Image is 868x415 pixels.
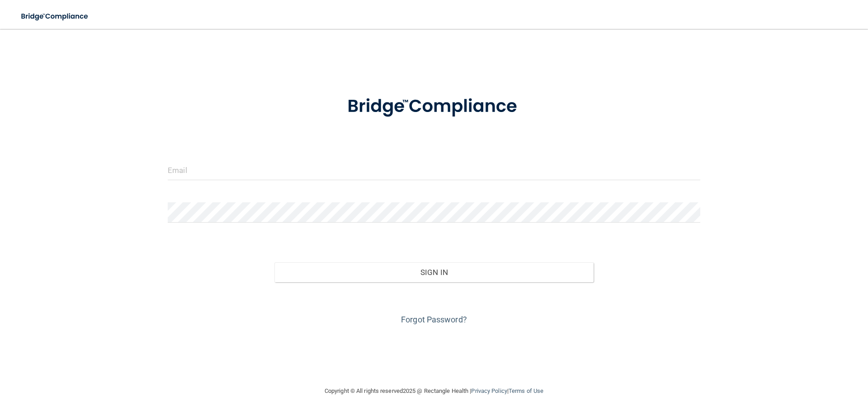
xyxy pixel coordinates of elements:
[274,262,594,282] button: Sign In
[401,315,467,324] a: Forgot Password?
[329,83,539,130] img: bridge_compliance_login_screen.278c3ca4.svg
[471,387,507,394] a: Privacy Policy
[14,7,97,26] img: bridge_compliance_login_screen.278c3ca4.svg
[269,377,599,406] div: Copyright © All rights reserved 2025 @ Rectangle Health | |
[509,387,543,394] a: Terms of Use
[168,160,700,180] input: Email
